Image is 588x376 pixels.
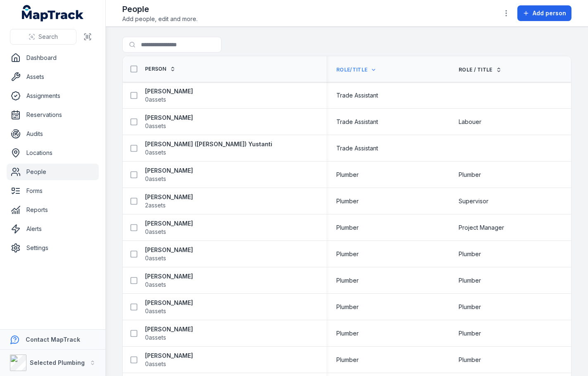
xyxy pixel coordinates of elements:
span: Plumber [336,250,359,258]
span: Plumber [336,329,359,338]
span: Trade Assistant [336,118,378,126]
strong: [PERSON_NAME] [145,87,193,95]
a: [PERSON_NAME]0assets [145,352,193,368]
span: 0 assets [145,95,166,104]
span: Add people, edit and more. [122,15,198,23]
span: Person [145,66,167,72]
span: Role/Title [336,67,367,73]
a: Assets [7,69,99,85]
button: Search [10,29,76,45]
span: Plumber [459,356,481,364]
a: Person [145,66,176,72]
strong: [PERSON_NAME] [145,299,193,307]
span: Project Manager [459,224,504,232]
a: Reports [7,202,99,218]
a: [PERSON_NAME]0assets [145,299,193,315]
a: Dashboard [7,50,99,66]
span: 0 assets [145,175,166,183]
span: Trade Assistant [336,144,378,152]
a: [PERSON_NAME]0assets [145,219,193,236]
span: Plumber [459,329,481,338]
span: Plumber [459,250,481,258]
a: Reservations [7,107,99,123]
span: 0 assets [145,281,166,289]
strong: [PERSON_NAME] [145,114,193,122]
a: [PERSON_NAME]0assets [145,272,193,289]
a: [PERSON_NAME]0assets [145,325,193,342]
span: 0 assets [145,307,166,315]
span: Role / Title [459,67,493,73]
span: Plumber [336,356,359,364]
a: [PERSON_NAME]0assets [145,87,193,104]
a: [PERSON_NAME]0assets [145,167,193,183]
a: Assignments [7,88,99,104]
span: Plumber [459,303,481,311]
span: 0 assets [145,228,166,236]
strong: [PERSON_NAME] [145,167,193,175]
a: [PERSON_NAME]0assets [145,114,193,130]
span: 0 assets [145,333,166,342]
a: [PERSON_NAME]2assets [145,193,193,209]
strong: Selected Plumbing [30,359,85,366]
strong: [PERSON_NAME] [145,219,193,228]
span: Plumber [459,171,481,179]
span: Plumber [336,197,359,205]
span: Plumber [336,171,359,179]
a: Alerts [7,221,99,237]
span: 2 assets [145,201,166,209]
a: Settings [7,240,99,256]
a: [PERSON_NAME]0assets [145,246,193,262]
strong: [PERSON_NAME] [145,193,193,201]
span: 0 assets [145,148,166,157]
strong: [PERSON_NAME] [145,325,193,333]
button: Add person [517,5,571,21]
strong: [PERSON_NAME] [145,352,193,360]
strong: Contact MapTrack [26,336,80,343]
strong: [PERSON_NAME] ([PERSON_NAME]) Yustanti [145,140,272,148]
span: Labouer [459,118,481,126]
span: Plumber [459,276,481,285]
h2: People [122,3,198,15]
span: Search [38,33,58,41]
strong: [PERSON_NAME] [145,246,193,254]
a: Forms [7,183,99,199]
span: Plumber [336,303,359,311]
a: People [7,164,99,180]
a: Role / Title [459,67,502,73]
strong: [PERSON_NAME] [145,272,193,281]
a: Role/Title [336,67,376,73]
span: Plumber [336,224,359,232]
span: 0 assets [145,360,166,368]
a: Audits [7,126,99,142]
a: Locations [7,145,99,161]
a: MapTrack [22,5,84,21]
span: Add person [533,9,566,17]
a: [PERSON_NAME] ([PERSON_NAME]) Yustanti0assets [145,140,272,157]
span: Trade Assistant [336,91,378,100]
span: Supervisor [459,197,488,205]
span: Plumber [336,276,359,285]
span: 0 assets [145,254,166,262]
span: 0 assets [145,122,166,130]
